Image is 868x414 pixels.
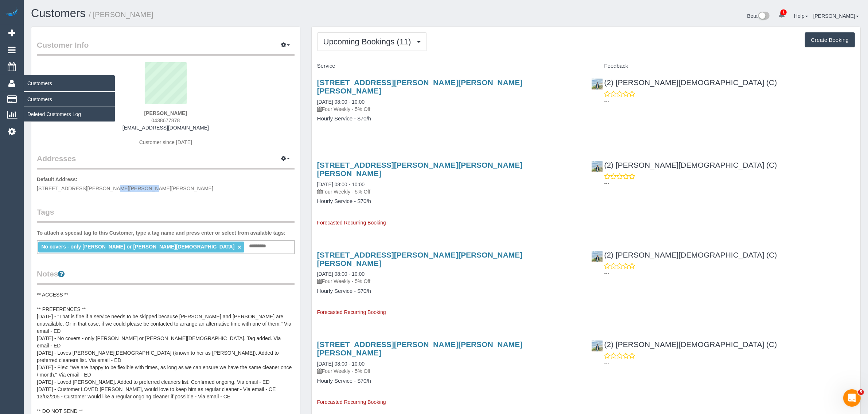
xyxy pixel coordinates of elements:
p: --- [604,270,855,277]
a: [STREET_ADDRESS][PERSON_NAME][PERSON_NAME][PERSON_NAME] [317,161,523,178]
img: (2) Raisul Islam (C) [592,341,603,351]
a: [EMAIL_ADDRESS][DOMAIN_NAME] [122,125,209,131]
legend: Notes [37,268,295,285]
p: --- [604,359,855,367]
ul: Customers [24,92,115,122]
p: --- [604,97,855,105]
button: Create Booking [805,32,855,48]
a: [STREET_ADDRESS][PERSON_NAME][PERSON_NAME][PERSON_NAME] [317,340,523,357]
p: Four Weekly - 5% Off [317,367,581,375]
span: Upcoming Bookings (11) [323,37,415,46]
span: Forecasted Recurring Booking [317,399,386,405]
img: (2) Raisul Islam (C) [592,251,603,262]
legend: Tags [37,207,295,223]
h4: Hourly Service - $70/h [317,116,581,122]
img: (2) Raisul Islam (C) [592,161,603,172]
button: Upcoming Bookings (11) [317,32,427,51]
h4: Hourly Service - $70/h [317,198,581,204]
a: [PERSON_NAME] [813,13,859,19]
a: Customers [31,7,86,20]
img: (2) Raisul Islam (C) [592,79,603,89]
span: Customers [24,75,115,92]
a: [STREET_ADDRESS][PERSON_NAME][PERSON_NAME][PERSON_NAME] [317,78,523,95]
img: Automaid Logo [4,7,19,17]
a: Customers [24,92,115,107]
a: (2) [PERSON_NAME][DEMOGRAPHIC_DATA] (C) [591,340,777,349]
span: 1 [781,9,787,15]
a: [DATE] 08:00 - 10:00 [317,99,365,105]
a: Beta [747,13,770,19]
a: × [238,244,241,250]
strong: [PERSON_NAME] [144,110,187,116]
span: No covers - only [PERSON_NAME] or [PERSON_NAME][DEMOGRAPHIC_DATA] [41,244,234,250]
span: 0438677878 [151,118,180,123]
label: Default Address: [37,176,78,183]
span: 5 [858,389,864,395]
a: (2) [PERSON_NAME][DEMOGRAPHIC_DATA] (C) [591,161,777,169]
h4: Hourly Service - $70/h [317,378,581,384]
a: [DATE] 08:00 - 10:00 [317,271,365,277]
p: Four Weekly - 5% Off [317,278,581,285]
span: Forecasted Recurring Booking [317,220,386,226]
iframe: Intercom live chat [843,389,861,407]
p: --- [604,180,855,187]
p: Four Weekly - 5% Off [317,106,581,113]
legend: Customer Info [37,40,295,56]
img: New interface [758,12,770,21]
h4: Hourly Service - $70/h [317,288,581,294]
a: [STREET_ADDRESS][PERSON_NAME][PERSON_NAME][PERSON_NAME] [317,251,523,267]
p: Four Weekly - 5% Off [317,188,581,195]
a: Help [794,13,808,19]
a: [DATE] 08:00 - 10:00 [317,361,365,367]
a: 1 [775,7,789,23]
label: To attach a special tag to this Customer, type a tag name and press enter or select from availabl... [37,229,285,236]
span: [STREET_ADDRESS][PERSON_NAME][PERSON_NAME][PERSON_NAME] [37,186,213,191]
a: (2) [PERSON_NAME][DEMOGRAPHIC_DATA] (C) [591,78,777,87]
h4: Feedback [591,63,855,69]
h4: Service [317,63,581,69]
span: Forecasted Recurring Booking [317,309,386,315]
a: (2) [PERSON_NAME][DEMOGRAPHIC_DATA] (C) [591,251,777,259]
a: Deleted Customers Log [24,107,115,122]
span: Customer since [DATE] [139,139,192,145]
a: [DATE] 08:00 - 10:00 [317,182,365,187]
small: / [PERSON_NAME] [89,11,153,19]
